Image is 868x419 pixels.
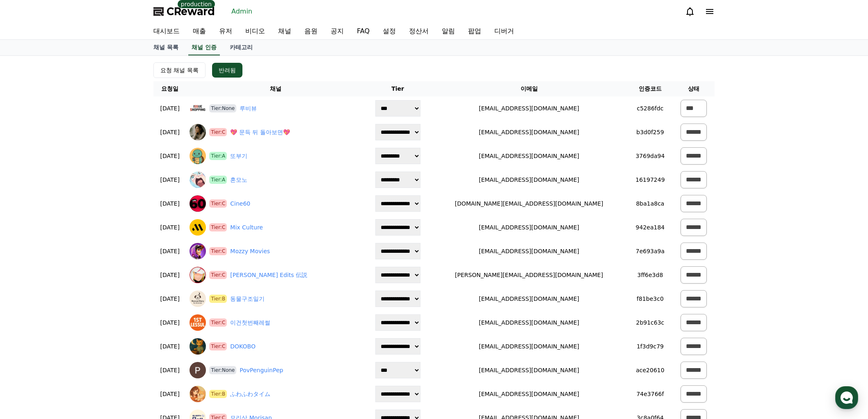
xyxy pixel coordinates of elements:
[431,287,628,311] td: [EMAIL_ADDRESS][DOMAIN_NAME]
[240,366,283,375] a: PovPenguinPep
[157,295,183,303] p: [DATE]
[431,120,628,144] td: [EMAIL_ADDRESS][DOMAIN_NAME]
[628,81,673,96] th: 인증코드
[628,334,673,358] td: 1f3d9c79
[431,334,628,358] td: [EMAIL_ADDRESS][DOMAIN_NAME]
[209,223,227,231] span: Tier:C
[628,239,673,263] td: 7e693a9a
[230,223,263,232] a: Mix Culture
[431,358,628,382] td: [EMAIL_ADDRESS][DOMAIN_NAME]
[157,152,183,160] p: [DATE]
[190,267,206,283] img: Minatão Edits 伝説
[230,342,256,351] a: DOKOBO
[157,199,183,208] p: [DATE]
[230,247,270,256] a: Mozzy Movies
[628,192,673,215] td: 8ba1a8ca
[157,176,183,184] p: [DATE]
[188,40,220,55] a: 채널 인증
[350,23,376,39] a: FAQ
[209,152,227,160] span: Tier:A
[160,66,199,74] div: 요청 채널 목록
[230,390,270,398] a: ふわふわタイム
[298,23,324,39] a: 음원
[157,247,183,256] p: [DATE]
[147,40,185,55] a: 채널 목록
[431,239,628,263] td: [EMAIL_ADDRESS][DOMAIN_NAME]
[435,23,461,39] a: 알림
[157,390,183,398] p: [DATE]
[431,215,628,239] td: [EMAIL_ADDRESS][DOMAIN_NAME]
[153,81,186,96] th: 요청일
[461,23,488,39] a: 팝업
[230,176,247,184] a: 혼모노
[628,120,673,144] td: b3d0f259
[628,144,673,168] td: 3769da94
[240,104,257,113] a: 루비뷰
[157,366,183,375] p: [DATE]
[157,318,183,327] p: [DATE]
[190,148,206,164] img: 또부기
[673,81,715,96] th: 상태
[431,96,628,120] td: [EMAIL_ADDRESS][DOMAIN_NAME]
[209,199,227,208] span: Tier:C
[324,23,350,39] a: 공지
[209,295,227,303] span: Tier:B
[431,263,628,287] td: [PERSON_NAME][EMAIL_ADDRESS][DOMAIN_NAME]
[431,81,628,96] th: 이메일
[230,318,270,327] a: 이건첫번째레썰
[209,390,227,398] span: Tier:B
[190,314,206,331] img: 이건첫번째레썰
[209,271,227,279] span: Tier:C
[212,23,239,39] a: 유저
[209,176,227,184] span: Tier:A
[230,128,290,137] a: 💖 문득 뒤 돌아보면💖
[376,23,402,39] a: 설정
[431,144,628,168] td: [EMAIL_ADDRESS][DOMAIN_NAME]
[167,5,215,18] span: CReward
[228,5,256,18] a: Admin
[190,243,206,259] img: Mozzy Movies
[186,81,365,96] th: 채널
[239,23,272,39] a: 비디오
[628,215,673,239] td: 942ea184
[190,338,206,355] img: DOKOBO
[190,291,206,307] img: 동물구조일기
[223,40,259,55] a: 카테고리
[190,100,206,117] img: 루비뷰
[209,128,227,136] span: Tier:C
[153,5,215,18] a: CReward
[209,366,236,374] span: Tier:None
[628,311,673,334] td: 2b91c63c
[230,199,250,208] a: Cine60
[190,124,206,140] img: 💖 문득 뒤 돌아보면💖
[157,223,183,232] p: [DATE]
[157,342,183,351] p: [DATE]
[190,172,206,188] img: 혼모노
[431,168,628,192] td: [EMAIL_ADDRESS][DOMAIN_NAME]
[431,311,628,334] td: [EMAIL_ADDRESS][DOMAIN_NAME]
[230,152,247,160] a: 또부기
[190,195,206,212] img: Cine60
[431,192,628,215] td: [DOMAIN_NAME][EMAIL_ADDRESS][DOMAIN_NAME]
[190,219,206,236] img: Mix Culture
[157,271,183,279] p: [DATE]
[157,128,183,137] p: [DATE]
[628,168,673,192] td: 16197249
[209,247,227,255] span: Tier:C
[488,23,521,39] a: 디버거
[153,62,206,78] button: 요청 채널 목록
[628,287,673,311] td: f81be3c0
[628,263,673,287] td: 3ff6e3d8
[209,318,227,327] span: Tier:C
[365,81,431,96] th: Tier
[230,271,307,279] a: [PERSON_NAME] Edits 伝説
[147,23,186,39] a: 대시보드
[190,386,206,402] img: ふわふわタイム
[186,23,212,39] a: 매출
[272,23,298,39] a: 채널
[628,382,673,406] td: 74e3766f
[212,63,242,78] button: 반려됨
[431,382,628,406] td: [EMAIL_ADDRESS][DOMAIN_NAME]
[628,358,673,382] td: ace20610
[230,295,265,303] a: 동물구조일기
